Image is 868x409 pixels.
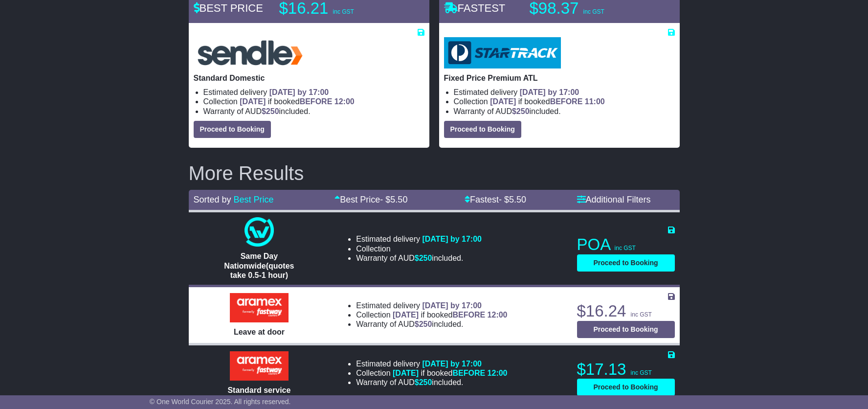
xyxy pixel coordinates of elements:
[422,301,482,310] span: [DATE] by 17:00
[262,107,279,115] span: $
[550,97,583,106] span: BEFORE
[488,311,508,319] span: 12:00
[150,398,291,406] span: © One World Courier 2025. All rights reserved.
[419,378,432,386] span: 250
[465,195,526,204] a: Fastest- $5.50
[512,107,530,115] span: $
[422,360,482,368] span: [DATE] by 17:00
[393,311,419,319] span: [DATE]
[490,97,604,106] span: if booked
[577,360,675,379] p: $17.13
[444,2,506,14] span: FASTEST
[234,328,285,336] span: Leave at door
[415,320,432,328] span: $
[577,321,675,338] button: Proceed to Booking
[444,121,521,138] button: Proceed to Booking
[393,369,507,377] span: if booked
[452,369,485,377] span: BEFORE
[224,252,294,279] span: Same Day Nationwide(quotes take 0.5-1 hour)
[577,254,675,272] button: Proceed to Booking
[234,195,274,204] a: Best Price
[194,37,307,68] img: Sendle: Standard Domestic
[393,311,507,319] span: if booked
[356,359,507,368] li: Estimated delivery
[454,107,675,116] li: Warranty of AUD included.
[203,88,424,97] li: Estimated delivery
[422,235,482,243] span: [DATE] by 17:00
[189,162,680,184] h2: More Results
[454,97,675,106] li: Collection
[334,195,407,204] a: Best Price- $5.50
[631,369,652,376] span: inc GST
[356,319,507,329] li: Warranty of AUD included.
[334,97,355,106] span: 12:00
[269,88,329,96] span: [DATE] by 17:00
[356,244,482,253] li: Collection
[577,235,675,254] p: POA
[390,195,407,204] span: 5.50
[454,88,675,97] li: Estimated delivery
[380,195,407,204] span: - $
[194,121,271,138] button: Proceed to Booking
[227,386,290,394] span: Standard service
[615,245,636,251] span: inc GST
[577,379,675,396] button: Proceed to Booking
[203,107,424,116] li: Warranty of AUD included.
[509,195,526,204] span: 5.50
[419,254,432,262] span: 250
[194,195,231,204] span: Sorted by
[419,320,432,328] span: 250
[583,8,604,15] span: inc GST
[230,351,289,381] img: Aramex: Standard service
[266,107,279,115] span: 250
[444,37,561,68] img: StarTrack: Fixed Price Premium ATL
[356,253,482,263] li: Warranty of AUD included.
[488,369,508,377] span: 12:00
[194,73,424,83] p: Standard Domestic
[577,301,675,321] p: $16.24
[444,73,675,83] p: Fixed Price Premium ATL
[356,310,507,319] li: Collection
[300,97,333,106] span: BEFORE
[393,369,419,377] span: [DATE]
[356,234,482,244] li: Estimated delivery
[240,97,354,106] span: if booked
[415,378,432,386] span: $
[415,254,432,262] span: $
[245,217,274,247] img: One World Courier: Same Day Nationwide(quotes take 0.5-1 hour)
[452,311,485,319] span: BEFORE
[230,293,289,322] img: Aramex: Leave at door
[585,97,605,106] span: 11:00
[356,301,507,310] li: Estimated delivery
[520,88,579,96] span: [DATE] by 17:00
[333,8,354,15] span: inc GST
[240,97,266,106] span: [DATE]
[194,2,263,14] span: BEST PRICE
[490,97,516,106] span: [DATE]
[577,195,651,204] a: Additional Filters
[499,195,526,204] span: - $
[631,311,652,318] span: inc GST
[356,378,507,387] li: Warranty of AUD included.
[203,97,424,106] li: Collection
[356,368,507,378] li: Collection
[516,107,530,115] span: 250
